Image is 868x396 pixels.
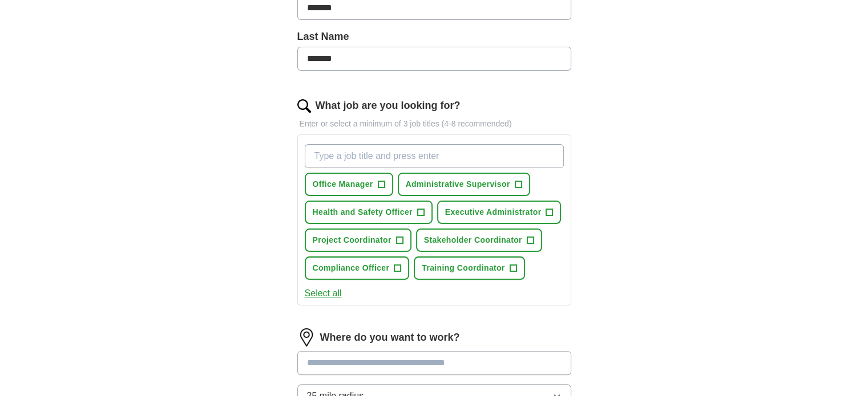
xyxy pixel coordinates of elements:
[313,206,413,218] span: Health and Safety Officer
[297,29,571,44] label: Last Name
[313,262,390,274] span: Compliance Officer
[297,99,311,113] img: search.png
[320,330,460,345] label: Where do you want to work?
[305,144,564,168] input: Type a job title and press enter
[305,256,410,280] button: Compliance Officer
[424,234,522,246] span: Stakeholder Coordinator
[305,228,411,252] button: Project Coordinator
[437,201,562,224] button: Executive Administrator
[398,173,530,196] button: Administrative Supervisor
[313,178,373,190] span: Office Manager
[297,328,316,346] img: location.png
[445,206,542,218] span: Executive Administrator
[305,287,342,300] button: Select all
[297,118,571,130] p: Enter or select a minimum of 3 job titles (4-8 recommended)
[422,262,504,274] span: Training Coordinator
[305,201,433,224] button: Health and Safety Officer
[313,234,391,246] span: Project Coordinator
[414,256,524,280] button: Training Coordinator
[316,98,461,113] label: What job are you looking for?
[305,173,393,196] button: Office Manager
[406,178,510,190] span: Administrative Supervisor
[416,228,542,252] button: Stakeholder Coordinator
